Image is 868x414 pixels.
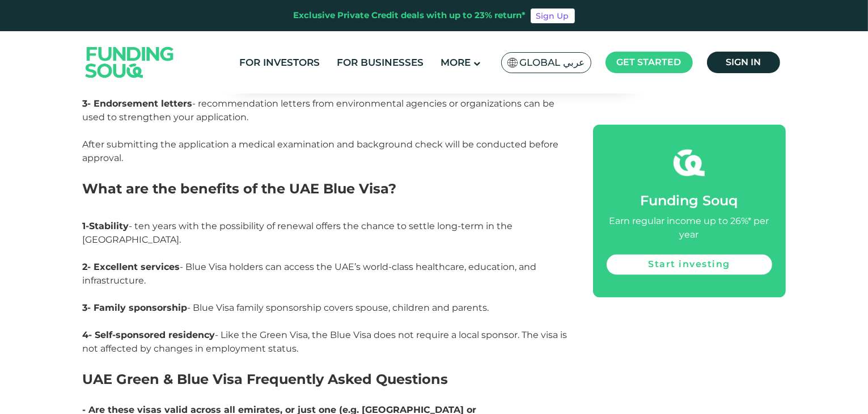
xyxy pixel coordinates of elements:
span: Funding Souq [641,193,738,209]
a: Start investing [607,255,772,275]
img: SA Flag [507,58,518,67]
img: fsicon [674,147,705,179]
span: What are the benefits of the UAE Blue Visa? [83,180,397,197]
strong: 3- Endorsement letters [83,98,193,109]
span: - Blue Visa holders can access the UAE’s world-class healthcare, education, and infrastructure. [83,261,537,286]
a: For Businesses [334,53,426,72]
span: - recommendation letters from environmental agencies or organizations can be used to strengthen y... [83,98,555,122]
span: - Blue Visa family sponsorship covers spouse, children and parents. [83,302,489,313]
strong: 4- Self-sponsored residency [83,329,215,340]
div: Exclusive Private Credit deals with up to 23% return* [294,9,526,22]
span: Sign in [726,57,761,67]
strong: 2- Excellent services [83,261,180,272]
strong: 3- Family sponsorship [83,302,188,313]
span: Global عربي [520,56,585,69]
span: More [441,57,471,68]
a: Sign in [707,52,780,73]
div: Earn regular income up to 26%* per year [607,215,772,242]
span: - ten years with the possibility of renewal offers the chance to settle long-term in the [GEOGRAP... [83,221,513,245]
a: For Investors [236,53,323,72]
a: Sign Up [531,9,575,23]
span: Get started [617,57,681,67]
span: After submitting the application a medical examination and background check will be conducted bef... [83,139,559,163]
img: Logo [74,33,185,91]
span: UAE Green & Blue Visa Frequently Asked Questions [83,371,448,387]
strong: 1-Stability [83,221,129,231]
span: - Like the Green Visa, the Blue Visa does not require a local sponsor. The visa is not affected b... [83,329,568,354]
